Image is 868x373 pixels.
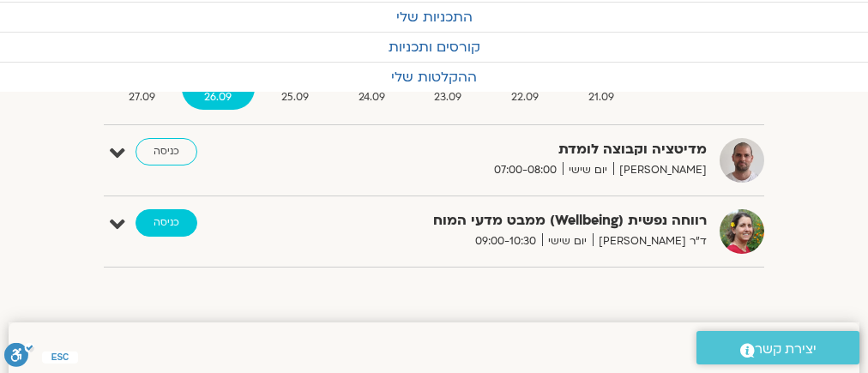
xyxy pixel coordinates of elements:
strong: מדיטציה וקבוצה לומדת [338,138,707,161]
span: יום שישי [542,232,593,250]
span: ד"ר [PERSON_NAME] [593,232,707,250]
a: כניסה [136,209,197,237]
span: יצירת קשר [755,338,817,361]
span: 09:00-10:30 [469,232,542,250]
span: 23.09 [412,88,485,106]
span: 07:00-08:00 [488,161,563,179]
span: 26.09 [182,88,256,106]
span: 21.09 [565,88,637,106]
span: 25.09 [258,88,332,106]
a: כניסה [136,138,197,165]
span: 24.09 [335,88,408,106]
span: 22.09 [488,88,562,106]
span: 27.09 [105,88,178,106]
a: יצירת קשר [696,331,859,364]
strong: רווחה נפשית (Wellbeing) ממבט מדעי המוח [338,209,707,232]
span: יום שישי [563,161,613,179]
span: [PERSON_NAME] [613,161,707,179]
